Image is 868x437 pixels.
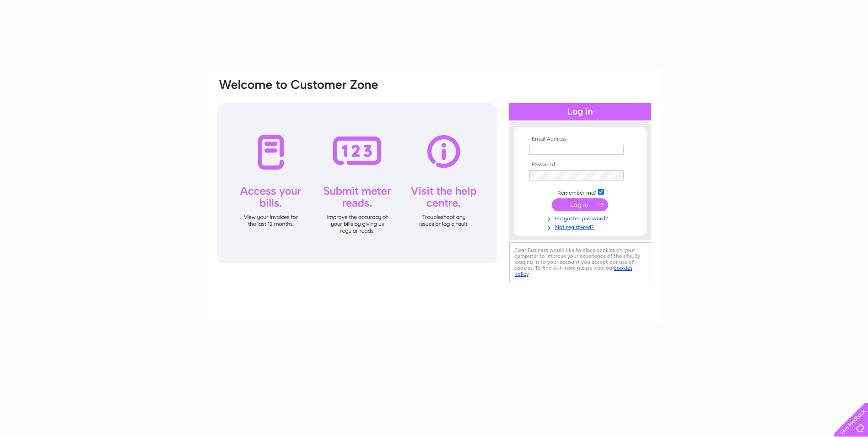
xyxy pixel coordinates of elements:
[529,213,633,222] a: Forgotten password?
[509,242,651,282] div: Clear Business would like to place cookies on your computer to improve your experience of the sit...
[527,136,633,142] th: Email Address:
[514,265,632,277] a: cookies policy
[527,162,633,168] th: Password:
[529,222,633,231] a: Not registered?
[527,187,633,197] td: Remember me?
[552,198,608,211] input: Submit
